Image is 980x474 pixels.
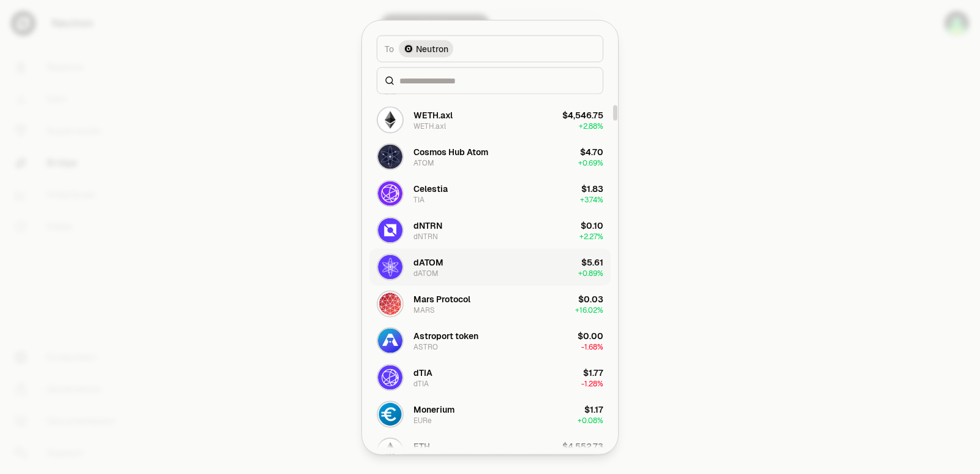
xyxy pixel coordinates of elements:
[579,231,603,241] span: + 2.27%
[369,396,611,432] button: EURe LogoMoneriumEURe$1.17+0.08%
[413,158,434,167] div: ATOM
[413,366,432,378] div: dTIA
[579,452,603,462] span: + 2.92%
[584,403,603,415] div: $1.17
[378,328,402,353] img: ASTRO Logo
[578,329,603,342] div: $0.00
[369,175,611,212] button: TIA LogoCelestiaTIA$1.83+3.74%
[562,109,603,121] div: $4,546.75
[369,248,611,285] button: dATOM LogodATOMdATOM$5.61+0.89%
[413,305,435,315] div: MARS
[413,145,488,158] div: Cosmos Hub Atom
[562,440,603,452] div: $4,552.73
[581,182,603,194] div: $1.83
[583,366,603,378] div: $1.77
[413,403,454,415] div: Monerium
[378,438,402,463] img: allETH Logo
[578,158,603,167] span: + 0.69%
[378,218,402,242] img: dNTRN Logo
[413,415,432,425] div: EURe
[416,42,448,55] span: Neutron
[413,231,438,241] div: dNTRN
[369,322,611,359] button: ASTRO LogoAstroport tokenASTRO$0.00-1.68%
[413,256,443,268] div: dATOM
[413,378,429,388] div: dTIA
[580,145,603,158] div: $4.70
[369,212,611,248] button: dNTRN LogodNTRNdNTRN$0.10+2.27%
[378,291,402,316] img: MARS Logo
[378,402,402,426] img: EURe Logo
[369,285,611,322] button: MARS LogoMars ProtocolMARS$0.03+16.02%
[378,254,402,279] img: dATOM Logo
[581,378,603,388] span: -1.28%
[413,268,439,278] div: dATOM
[369,138,611,175] button: ATOM LogoCosmos Hub AtomATOM$4.70+0.69%
[581,342,603,351] span: -1.68%
[575,305,603,315] span: + 16.02%
[413,194,424,204] div: TIA
[580,194,603,204] span: + 3.74%
[413,452,435,462] div: allETH
[413,440,430,452] div: ETH
[578,415,603,425] span: + 0.08%
[378,144,402,169] img: ATOM Logo
[378,107,402,132] img: WETH.axl Logo
[369,432,611,469] button: allETH LogoETHallETH$4,552.73+2.92%
[413,219,442,231] div: dNTRN
[385,42,394,55] span: To
[378,365,402,389] img: dTIA Logo
[413,182,448,194] div: Celestia
[413,121,446,131] div: WETH.axl
[369,359,611,396] button: dTIA LogodTIAdTIA$1.77-1.28%
[578,268,603,278] span: + 0.89%
[413,109,453,121] div: WETH.axl
[413,342,438,351] div: ASTRO
[581,219,603,231] div: $0.10
[377,35,603,62] button: ToNeutron LogoNeutron
[405,45,412,52] img: Neutron Logo
[578,292,603,305] div: $0.03
[413,329,478,342] div: Astroport token
[413,292,470,305] div: Mars Protocol
[378,181,402,205] img: TIA Logo
[579,121,603,131] span: + 2.88%
[369,101,611,138] button: WETH.axl LogoWETH.axlWETH.axl$4,546.75+2.88%
[581,256,603,268] div: $5.61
